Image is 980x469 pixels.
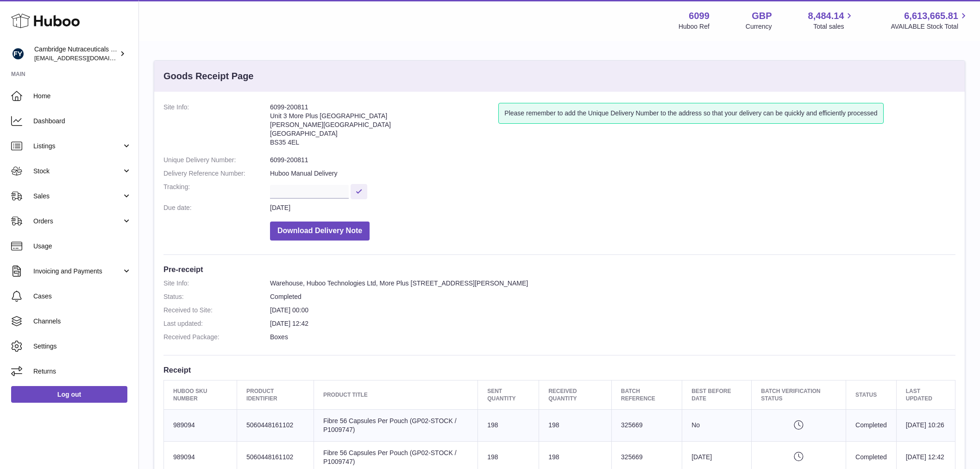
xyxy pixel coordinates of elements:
[163,169,270,178] dt: Delivery Reference Number:
[611,380,682,409] th: Batch Reference
[808,10,844,22] span: 8,484.14
[270,103,498,151] address: 6099-200811 Unit 3 More Plus [GEOGRAPHIC_DATA] [PERSON_NAME][GEOGRAPHIC_DATA] [GEOGRAPHIC_DATA] B...
[11,386,127,403] a: Log out
[34,54,136,62] span: [EMAIL_ADDRESS][DOMAIN_NAME]
[689,10,710,22] strong: 6099
[164,380,237,409] th: Huboo SKU Number
[682,380,752,409] th: Best Before Date
[478,409,539,441] td: 198
[163,203,270,212] dt: Due date:
[813,22,854,31] span: Total sales
[163,365,955,375] h3: Receipt
[270,319,955,328] dd: [DATE] 12:42
[33,342,132,351] span: Settings
[33,117,132,126] span: Dashboard
[752,380,846,409] th: Batch Verification Status
[163,156,270,165] dt: Unique Delivery Number:
[33,292,132,301] span: Cases
[846,380,897,409] th: Status
[904,10,958,22] span: 6,613,665.81
[314,380,477,409] th: Product title
[163,70,254,82] h3: Goods Receipt Page
[33,142,122,151] span: Listings
[163,333,270,342] dt: Received Package:
[33,167,122,176] span: Stock
[33,267,122,276] span: Invoicing and Payments
[33,217,122,226] span: Orders
[270,333,955,342] dd: Boxes
[163,183,270,199] dt: Tracking:
[33,92,132,101] span: Home
[539,380,612,409] th: Received Quantity
[237,380,314,409] th: Product Identifier
[163,306,270,315] dt: Received to Site:
[163,279,270,288] dt: Site Info:
[891,10,969,31] a: 6,613,665.81 AVAILABLE Stock Total
[33,242,132,251] span: Usage
[270,156,955,165] dd: 6099-200811
[33,317,132,326] span: Channels
[478,380,539,409] th: Sent Quantity
[846,409,897,441] td: Completed
[163,264,955,274] h3: Pre-receipt
[896,380,955,409] th: Last updated
[808,10,855,31] a: 8,484.14 Total sales
[270,279,955,288] dd: Warehouse, Huboo Technologies Ltd, More Plus [STREET_ADDRESS][PERSON_NAME]
[11,47,25,61] img: huboo@camnutra.com
[611,409,682,441] td: 325669
[237,409,314,441] td: 5060448161102
[896,409,955,441] td: [DATE] 10:26
[163,103,270,151] dt: Site Info:
[891,22,969,31] span: AVAILABLE Stock Total
[163,292,270,301] dt: Status:
[34,45,118,63] div: Cambridge Nutraceuticals Ltd
[270,306,955,315] dd: [DATE] 00:00
[539,409,612,441] td: 198
[678,22,710,31] div: Huboo Ref
[270,203,955,212] dd: [DATE]
[270,222,370,241] button: Download Delivery Note
[498,103,883,124] div: Please remember to add the Unique Delivery Number to the address so that your delivery can be qui...
[270,292,955,301] dd: Completed
[752,10,772,22] strong: GBP
[164,409,237,441] td: 989094
[746,22,772,31] div: Currency
[163,319,270,328] dt: Last updated:
[270,169,955,178] dd: Huboo Manual Delivery
[314,409,477,441] td: Fibre 56 Capsules Per Pouch (GP02-STOCK / P1009747)
[682,409,752,441] td: No
[33,192,122,201] span: Sales
[33,367,132,376] span: Returns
